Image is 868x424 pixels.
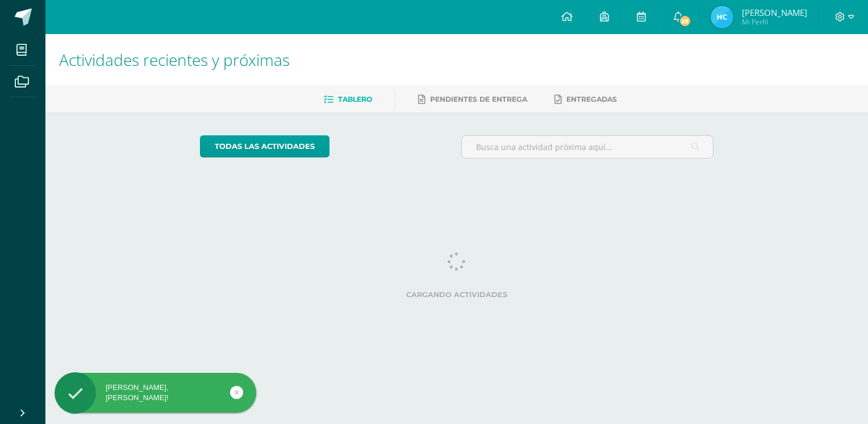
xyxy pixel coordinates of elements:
a: Tablero [324,90,372,109]
a: Pendientes de entrega [418,90,527,109]
span: Pendientes de entrega [430,95,527,103]
div: [PERSON_NAME], [PERSON_NAME]! [55,383,256,403]
span: Actividades recientes y próximas [59,49,290,70]
input: Busca una actividad próxima aquí... [462,136,713,158]
label: Cargando actividades [200,290,714,299]
span: Mi Perfil [742,17,807,27]
span: Tablero [338,95,372,103]
span: Entregadas [566,95,617,103]
a: Entregadas [554,90,617,109]
a: todas las Actividades [200,135,329,157]
img: 2f32b06d06bb2382a0e1c5e322f047db.png [711,6,733,28]
span: [PERSON_NAME] [742,7,807,18]
span: 28 [678,15,691,27]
